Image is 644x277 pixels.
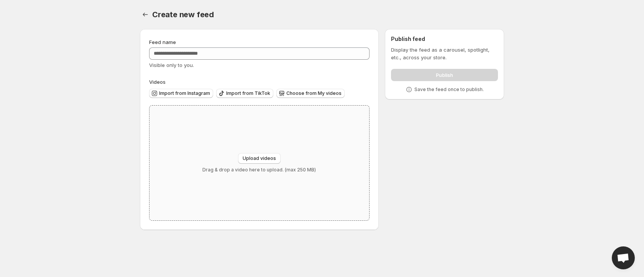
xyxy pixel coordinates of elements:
span: Import from Instagram [159,90,210,96]
span: Create new feed [152,10,214,19]
span: Videos [149,79,166,85]
div: Open chat [612,246,635,269]
button: Settings [140,9,151,20]
span: Choose from My videos [286,90,342,96]
p: Save the feed once to publish. [414,86,484,93]
span: Feed name [149,39,176,45]
h2: Publish feed [391,35,498,43]
span: Visible only to you. [149,62,194,68]
p: Display the feed as a carousel, spotlight, etc., across your store. [391,46,498,61]
button: Import from Instagram [149,89,213,98]
button: Import from TikTok [216,89,273,98]
span: Upload videos [243,155,276,161]
button: Upload videos [238,153,281,164]
button: Choose from My videos [276,89,345,98]
p: Drag & drop a video here to upload. (max 250 MB) [202,167,316,173]
span: Import from TikTok [226,90,270,96]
